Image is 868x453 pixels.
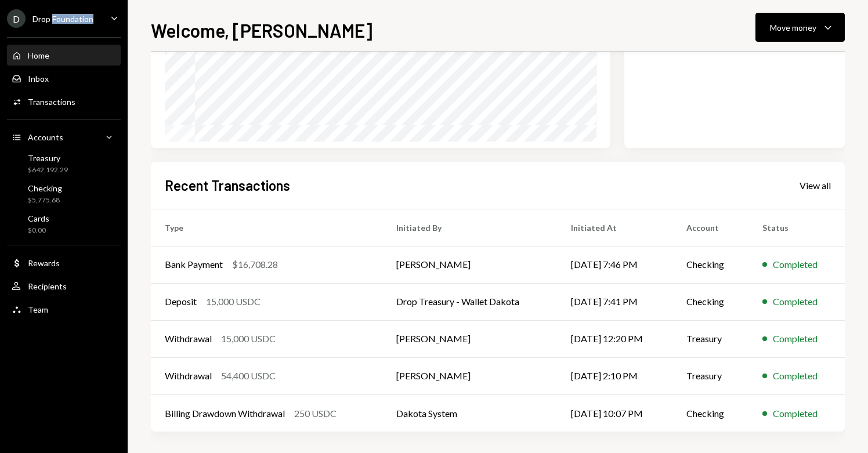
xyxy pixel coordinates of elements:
div: Drop Foundation [32,14,93,24]
div: $642,192.29 [28,165,68,175]
td: Treasury [672,357,748,394]
div: Completed [773,369,818,383]
div: Checking [28,183,62,193]
div: Completed [773,407,818,421]
div: Home [28,50,49,60]
div: Transactions [28,97,75,107]
div: Billing Drawdown Withdrawal [165,407,285,421]
td: [DATE] 10:07 PM [557,394,672,432]
a: Transactions [7,91,121,112]
a: Inbox [7,68,121,89]
th: Account [672,209,748,246]
div: 54,400 USDC [221,369,276,383]
div: Team [28,305,48,314]
a: Home [7,45,121,66]
div: View all [800,180,831,191]
td: [DATE] 7:46 PM [557,246,672,283]
h1: Welcome, [PERSON_NAME] [151,19,372,42]
div: 250 USDC [294,407,337,421]
a: Cards$0.00 [7,210,121,238]
th: Initiated By [382,209,557,246]
div: $0.00 [28,226,49,235]
td: [PERSON_NAME] [382,320,557,357]
button: Move money [755,13,845,42]
div: Withdrawal [165,369,212,383]
th: Type [151,209,382,246]
td: Dakota System [382,394,557,432]
div: Deposit [165,295,197,309]
td: [PERSON_NAME] [382,246,557,283]
th: Status [748,209,845,246]
div: $16,708.28 [232,258,278,271]
div: Cards [28,213,49,223]
td: [DATE] 7:41 PM [557,283,672,320]
div: Recipients [28,281,67,291]
a: Rewards [7,252,121,273]
a: Recipients [7,276,121,296]
a: Team [7,299,121,320]
div: Bank Payment [165,258,223,271]
a: Checking$5,775.68 [7,180,121,208]
td: Drop Treasury - Wallet Dakota [382,283,557,320]
div: Completed [773,258,818,271]
div: Accounts [28,132,63,142]
td: Checking [672,283,748,320]
h2: Recent Transactions [165,176,290,195]
div: Treasury [28,153,68,163]
td: [PERSON_NAME] [382,357,557,394]
td: [DATE] 2:10 PM [557,357,672,394]
a: View all [800,179,831,191]
div: 15,000 USDC [206,295,261,309]
th: Initiated At [557,209,672,246]
div: Rewards [28,258,60,268]
td: Treasury [672,320,748,357]
div: Completed [773,332,818,346]
td: Checking [672,246,748,283]
div: Withdrawal [165,332,212,346]
div: 15,000 USDC [221,332,276,346]
div: D [7,9,26,28]
div: Inbox [28,74,49,84]
div: Completed [773,295,818,309]
a: Treasury$642,192.29 [7,150,121,177]
td: [DATE] 12:20 PM [557,320,672,357]
a: Accounts [7,126,121,147]
div: Move money [770,21,816,34]
td: Checking [672,394,748,432]
div: $5,775.68 [28,195,62,205]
